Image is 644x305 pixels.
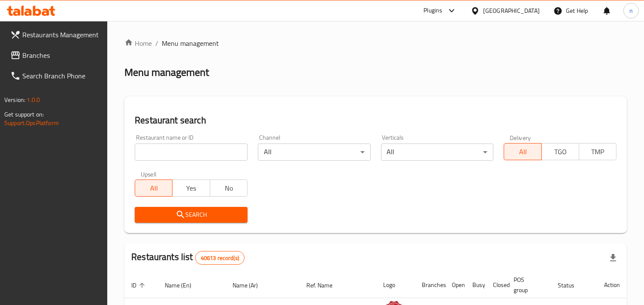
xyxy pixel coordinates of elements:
[139,182,169,194] span: All
[545,146,576,158] span: TGO
[172,179,210,197] button: Yes
[466,272,486,298] th: Busy
[558,280,586,290] span: Status
[162,38,219,48] span: Menu management
[381,144,494,161] div: All
[196,254,244,262] span: 40613 record(s)
[376,272,415,298] th: Logo
[603,248,623,268] div: Export file
[508,146,538,158] span: All
[124,38,627,48] nav: breadcrumb
[541,143,579,160] button: TGO
[3,45,108,66] a: Branches
[124,66,209,79] h2: Menu management
[135,207,248,223] button: Search
[510,135,531,141] label: Delivery
[423,6,442,16] div: Plugins
[233,280,269,290] span: Name (Ar)
[415,272,445,298] th: Branches
[483,6,540,15] div: [GEOGRAPHIC_DATA]
[4,117,59,129] a: Support.OpsPlatform
[195,251,245,265] div: Total records count
[22,71,101,81] span: Search Branch Phone
[583,146,613,158] span: TMP
[514,275,541,295] span: POS group
[258,144,371,161] div: All
[142,209,241,220] span: Search
[629,6,633,15] span: n
[214,182,244,194] span: No
[155,38,158,48] li: /
[3,24,108,45] a: Restaurants Management
[165,280,203,290] span: Name (En)
[486,272,507,298] th: Closed
[135,114,617,127] h2: Restaurant search
[135,144,248,161] input: Search for restaurant name or ID..
[131,280,148,290] span: ID
[597,272,627,298] th: Action
[4,109,44,120] span: Get support on:
[4,94,25,105] span: Version:
[579,143,617,160] button: TMP
[306,280,344,290] span: Ref. Name
[131,251,245,265] h2: Restaurants list
[445,272,466,298] th: Open
[176,182,206,194] span: Yes
[135,179,172,197] button: All
[27,94,40,105] span: 1.0.0
[210,179,248,197] button: No
[22,50,101,60] span: Branches
[504,143,541,160] button: All
[22,30,101,40] span: Restaurants Management
[141,171,157,177] label: Upsell
[3,66,108,86] a: Search Branch Phone
[124,38,152,48] a: Home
